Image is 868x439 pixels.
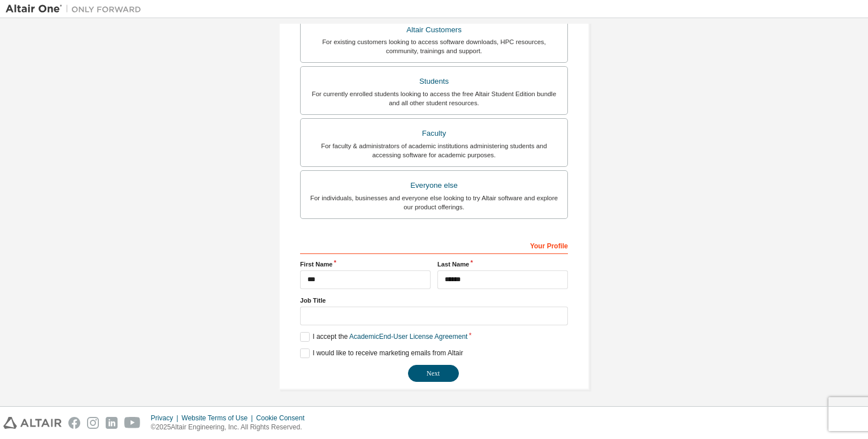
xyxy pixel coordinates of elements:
div: Privacy [151,414,181,423]
div: For faculty & administrators of academic institutions administering students and accessing softwa... [307,141,561,160]
div: For existing customers looking to access software downloads, HPC resources, community, trainings ... [307,37,561,55]
label: Last Name [437,260,568,269]
label: I would like to receive marketing emails from Altair [300,348,463,358]
div: Your Profile [300,236,568,254]
img: altair_logo.svg [3,417,62,429]
div: Students [307,74,561,89]
div: For currently enrolled students looking to access the free Altair Student Edition bundle and all ... [307,89,561,107]
a: Academic End-User License Agreement [349,333,467,341]
button: Next [408,365,459,382]
div: Everyone else [307,178,561,193]
img: linkedin.svg [106,417,118,429]
label: First Name [300,260,431,269]
label: Job Title [300,296,568,305]
div: Faculty [307,126,561,141]
div: Cookie Consent [256,414,311,423]
div: For individuals, businesses and everyone else looking to try Altair software and explore our prod... [307,193,561,212]
img: facebook.svg [68,417,80,429]
div: Website Terms of Use [181,414,256,423]
img: instagram.svg [87,417,99,429]
p: © 2025 Altair Engineering, Inc. All Rights Reserved. [151,423,311,432]
div: Altair Customers [307,22,561,38]
img: Altair One [6,3,147,15]
img: youtube.svg [124,417,141,429]
label: I accept the [300,332,467,342]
